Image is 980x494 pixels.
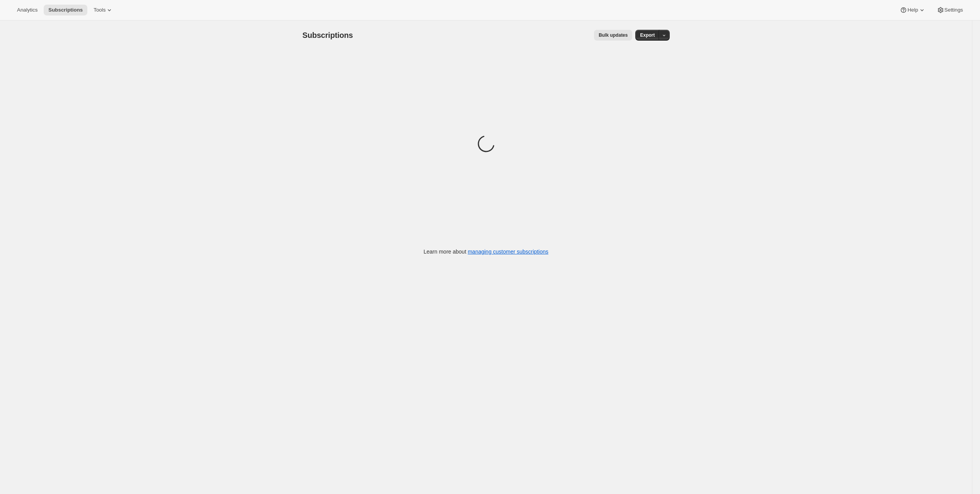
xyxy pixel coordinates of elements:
[594,30,632,41] button: Bulk updates
[640,32,655,38] span: Export
[944,7,963,13] span: Settings
[424,248,548,256] p: Learn more about
[599,32,628,38] span: Bulk updates
[907,7,918,13] span: Help
[89,5,118,15] button: Tools
[44,5,87,15] button: Subscriptions
[635,30,659,41] button: Export
[17,7,37,13] span: Analytics
[468,249,548,255] a: managing customer subscriptions
[94,7,105,13] span: Tools
[303,31,353,39] span: Subscriptions
[895,5,930,15] button: Help
[48,7,83,13] span: Subscriptions
[932,5,968,15] button: Settings
[12,5,42,15] button: Analytics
